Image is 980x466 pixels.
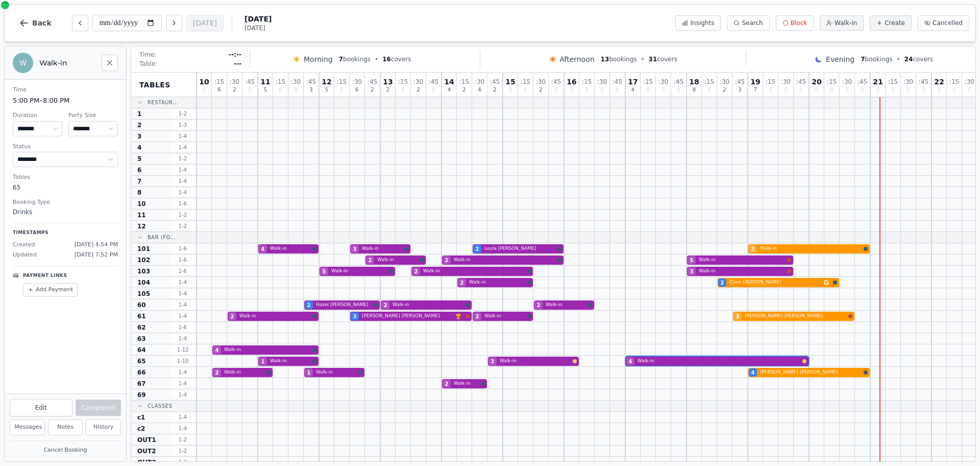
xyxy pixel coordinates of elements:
[784,87,787,92] span: 0
[137,211,146,219] span: 11
[413,79,423,85] span: : 30
[475,79,484,85] span: : 30
[401,87,404,92] span: 0
[835,19,857,27] span: Walk-in
[11,11,60,35] button: Back
[260,78,270,85] span: 11
[585,87,588,92] span: 0
[398,79,408,85] span: : 15
[827,79,837,85] span: : 15
[367,79,377,85] span: : 45
[861,87,864,92] span: 0
[309,87,312,92] span: 3
[781,79,791,85] span: : 30
[170,121,195,129] span: 1 - 3
[729,279,822,286] span: Clare [PERSON_NAME]
[137,425,145,433] span: c2
[690,19,714,27] span: Insights
[649,55,677,63] span: covers
[445,380,449,388] span: 2
[137,222,146,230] span: 12
[509,87,512,92] span: 0
[448,87,451,92] span: 4
[536,79,546,85] span: : 30
[641,55,645,63] span: •
[478,87,481,92] span: 4
[231,313,234,320] span: 2
[137,447,156,455] span: OUT2
[369,257,372,264] span: 2
[13,241,35,249] span: Created
[230,79,239,85] span: : 30
[13,143,118,151] dt: Status
[546,301,586,309] span: Walk-in
[307,301,311,309] span: 2
[500,358,571,365] span: Walk-in
[560,54,595,64] span: Afternoon
[75,241,118,249] span: [DATE] 4:54 PM
[170,436,195,444] span: 1 - 2
[454,257,555,264] span: Walk-in
[170,425,195,432] span: 1 - 4
[316,301,372,309] span: Hazel [PERSON_NAME]
[646,87,649,92] span: 0
[137,357,146,365] span: 65
[675,15,721,31] button: Insights
[170,357,195,365] span: 1 - 10
[339,56,343,63] span: 7
[414,268,418,275] span: 2
[796,79,806,85] span: : 45
[137,301,146,309] span: 60
[677,87,680,92] span: 0
[393,301,463,309] span: Walk-in
[745,313,846,320] span: [PERSON_NAME] [PERSON_NAME]
[137,323,146,332] span: 62
[291,79,301,85] span: : 30
[751,369,755,377] span: 4
[727,15,769,31] button: Search
[139,80,170,90] span: Tables
[234,60,241,68] span: ---
[137,267,150,275] span: 103
[649,56,657,63] span: 31
[170,132,195,140] span: 1 - 4
[323,268,326,275] span: 5
[23,272,67,279] p: Payment Links
[170,211,195,219] span: 1 - 2
[845,87,848,92] span: 0
[876,87,879,92] span: 0
[170,301,195,309] span: 1 - 4
[861,55,892,63] span: bookings
[322,78,331,85] span: 12
[445,257,449,264] span: 2
[170,177,195,185] span: 1 - 4
[244,14,272,24] span: [DATE]
[352,79,362,85] span: : 30
[612,79,622,85] span: : 45
[824,280,829,285] svg: Google booking
[304,54,333,64] span: Morning
[137,312,146,320] span: 61
[137,132,141,141] span: 3
[699,257,785,264] span: Walk-in
[383,78,393,85] span: 13
[170,335,195,342] span: 1 - 4
[704,79,714,85] span: : 15
[567,78,576,85] span: 16
[661,87,665,92] span: 0
[799,87,802,92] span: 0
[968,87,971,92] span: 0
[897,55,900,63] span: •
[631,87,634,92] span: 4
[459,79,469,85] span: : 15
[339,55,371,63] span: bookings
[72,15,88,31] button: Previous day
[888,79,898,85] span: : 15
[170,458,195,466] span: 1 - 2
[355,87,358,92] span: 6
[170,256,195,264] span: 1 - 6
[170,267,195,275] span: 1 - 6
[751,245,755,253] span: 3
[102,55,118,71] button: Close
[842,79,852,85] span: : 30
